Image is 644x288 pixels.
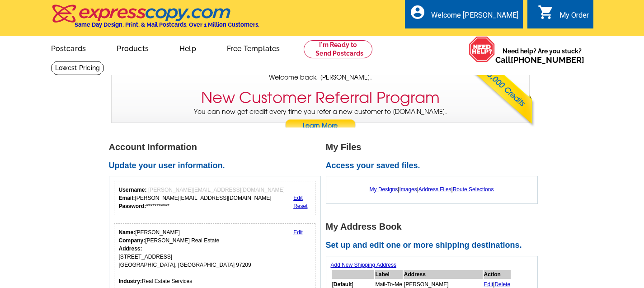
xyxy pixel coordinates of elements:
[453,186,494,193] a: Route Selections
[399,186,417,193] a: Images
[326,142,543,152] h1: My Files
[370,186,398,193] a: My Designs
[331,262,396,268] a: Add New Shipping Address
[269,73,372,82] span: Welcome back, [PERSON_NAME].
[109,161,326,171] h2: Update your user information.
[51,11,259,28] a: Same Day Design, Print, & Mail Postcards. Over 1 Million Customers.
[326,161,543,171] h2: Access your saved files.
[484,281,494,288] a: Edit
[102,37,163,58] a: Products
[511,55,584,65] a: [PHONE_NUMBER]
[404,270,483,279] th: Address
[148,187,285,193] span: [PERSON_NAME][EMAIL_ADDRESS][DOMAIN_NAME]
[212,37,295,58] a: Free Templates
[109,142,326,152] h1: Account Information
[538,4,554,20] i: shopping_cart
[409,4,426,20] i: account_circle
[495,47,589,65] span: Need help? Are you stuck?
[559,11,589,24] div: My Order
[418,186,451,193] a: Address Files
[112,107,529,133] p: You can now get credit every time you refer a new customer to [DOMAIN_NAME].
[285,119,356,133] a: Learn More
[326,222,543,231] h1: My Address Book
[431,11,518,24] div: Welcome [PERSON_NAME]
[114,181,316,215] div: Your login information.
[119,237,146,244] strong: Company:
[119,278,142,284] strong: Industry:
[293,203,307,209] a: Reset
[495,55,584,65] span: Call
[165,37,211,58] a: Help
[119,228,251,285] div: [PERSON_NAME] [PERSON_NAME] Real Estate [STREET_ADDRESS] [GEOGRAPHIC_DATA], [GEOGRAPHIC_DATA] 972...
[119,203,146,209] strong: Password:
[119,229,136,236] strong: Name:
[119,187,147,193] strong: Username:
[75,21,259,28] h4: Same Day Design, Print, & Mail Postcards. Over 1 Million Customers.
[494,281,510,288] a: Delete
[201,89,440,107] h3: New Customer Referral Program
[484,270,511,279] th: Action
[293,195,303,201] a: Edit
[331,181,533,198] div: | | |
[37,37,101,58] a: Postcards
[119,246,142,252] strong: Address:
[119,195,135,201] strong: Email:
[293,229,303,236] a: Edit
[538,10,589,21] a: shopping_cart My Order
[375,270,403,279] th: Label
[334,281,352,288] b: Default
[326,241,543,250] h2: Set up and edit one or more shipping destinations.
[469,36,495,62] img: help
